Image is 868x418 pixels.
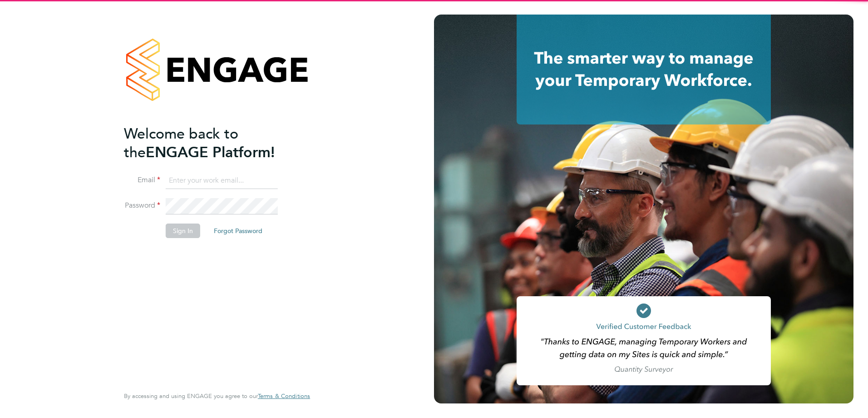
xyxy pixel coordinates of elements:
[166,173,278,189] input: Enter your work email...
[258,393,310,400] a: Terms & Conditions
[124,201,160,210] label: Password
[258,392,310,400] span: Terms & Conditions
[124,175,160,185] label: Email
[166,224,200,238] button: Sign In
[124,124,301,162] h2: ENGAGE Platform!
[124,125,238,161] span: Welcome back to the
[207,224,270,238] button: Forgot Password
[124,392,310,400] span: By accessing and using ENGAGE you agree to our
